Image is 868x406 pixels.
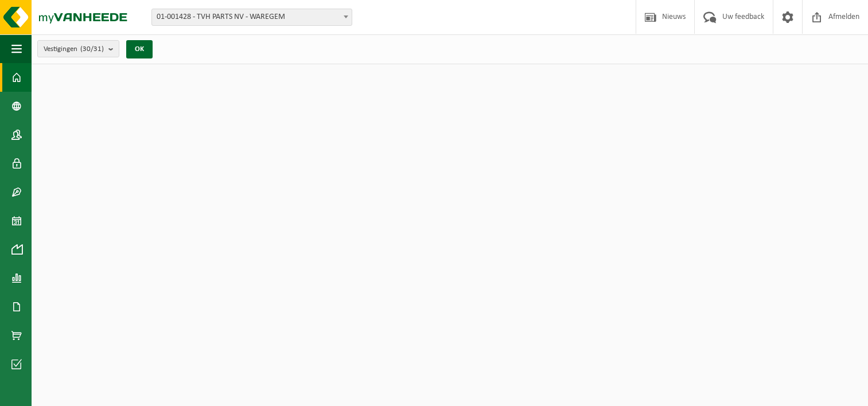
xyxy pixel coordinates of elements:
[151,9,352,26] span: 01-001428 - TVH PARTS NV - WAREGEM
[80,45,104,53] count: (30/31)
[126,40,153,58] button: OK
[152,9,352,25] span: 01-001428 - TVH PARTS NV - WAREGEM
[37,40,119,57] button: Vestigingen(30/31)
[44,41,104,58] span: Vestigingen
